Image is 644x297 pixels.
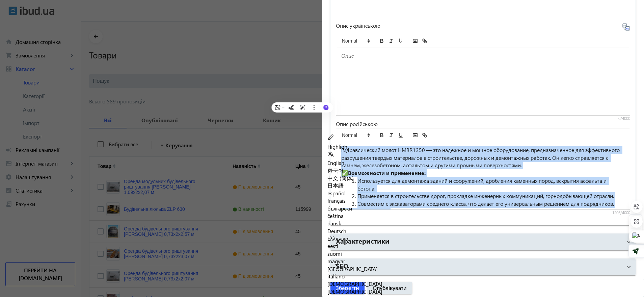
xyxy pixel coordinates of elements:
div: čeština [327,212,406,220]
div: English [327,159,406,167]
button: italic [386,131,396,139]
button: link [420,37,429,45]
div: 中文 (简体) [327,174,406,182]
li: Используется для демонтажа зданий и сооружений, дробления каменных пород, вскрытия асфальта и бет... [349,177,625,192]
button: bold [377,37,386,45]
button: image [410,131,420,139]
div: suomi [327,250,406,257]
p: ✅ [341,169,625,177]
p: Гидравлический молот HMBR1350 — это надежное и мощное оборудование, предназначенное для эффективн... [341,146,625,169]
li: Применяется в строительстве дорог, прокладке инженерных коммуникаций, горнодобывающей отрасли. [349,192,625,200]
div: 1206/4000 [336,210,630,216]
div: 日本語 [327,182,406,189]
button: image [410,37,420,45]
div: [GEOGRAPHIC_DATA] [327,265,406,273]
li: Совместим с экскаваторами среднего класса, что делает его универсальным решением для подрядчиков. [349,200,625,208]
mat-expansion-panel-header: Характеристики [330,234,636,250]
span: Опис російською [336,120,378,127]
div: Deutsch [327,227,406,235]
button: italic [386,37,396,45]
div: español [327,190,406,197]
p: ✅ [341,208,625,216]
div: italiano [327,273,406,280]
div: Highlight [327,143,406,150]
button: underline [396,37,405,45]
svg-icon: Перекласти на рос. [622,23,630,31]
div: français [327,197,406,204]
div: 0/4000 [336,116,630,121]
button: underline [396,131,405,139]
div: eesti [327,242,406,250]
div: [DEMOGRAPHIC_DATA] [327,288,406,295]
div: [DEMOGRAPHIC_DATA] [327,280,406,288]
button: link [420,131,429,139]
span: Опис українською [336,22,380,29]
mat-expansion-panel-header: SEO [330,259,636,275]
div: dansk [327,220,406,227]
div: български [327,205,406,212]
div: Ελληνικά [327,235,406,242]
div: 한국어 [327,167,406,174]
div: magyar [327,257,406,265]
button: bold [377,131,386,139]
